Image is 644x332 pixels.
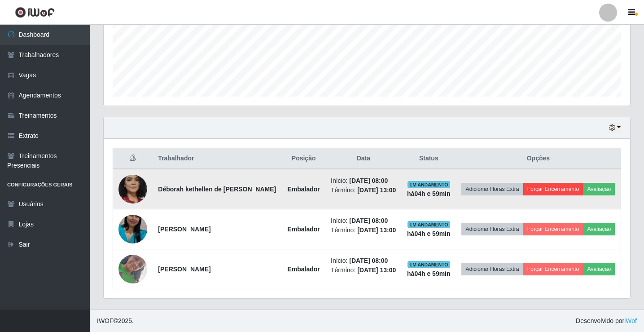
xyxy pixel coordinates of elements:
[118,204,147,255] img: 1757258181078.jpeg
[407,221,450,228] span: EM ANDAMENTO
[349,217,388,224] time: [DATE] 08:00
[97,316,134,326] span: © 2025 .
[331,226,396,235] li: Término:
[97,317,114,324] span: IWOF
[331,266,396,275] li: Término:
[461,223,523,235] button: Adicionar Horas Extra
[583,223,615,235] button: Avaliação
[456,148,621,169] th: Opções
[461,263,523,275] button: Adicionar Horas Extra
[287,186,320,193] strong: Embalador
[158,186,276,193] strong: Déborah kethellen de [PERSON_NAME]
[461,183,523,195] button: Adicionar Horas Extra
[287,226,320,233] strong: Embalador
[325,148,402,169] th: Data
[118,159,147,219] img: 1705882743267.jpeg
[583,183,615,195] button: Avaliação
[287,266,320,273] strong: Embalador
[331,176,396,186] li: Início:
[523,263,583,275] button: Forçar Encerramento
[349,177,388,184] time: [DATE] 08:00
[118,243,147,295] img: 1757074441917.jpeg
[282,148,325,169] th: Posição
[624,317,637,324] a: iWof
[407,270,451,277] strong: há 04 h e 59 min
[357,266,396,274] time: [DATE] 13:00
[331,186,396,195] li: Término:
[349,257,388,264] time: [DATE] 08:00
[331,216,396,226] li: Início:
[407,230,451,237] strong: há 04 h e 59 min
[158,226,210,233] strong: [PERSON_NAME]
[357,226,396,234] time: [DATE] 13:00
[583,263,615,275] button: Avaliação
[407,261,450,268] span: EM ANDAMENTO
[402,148,456,169] th: Status
[407,190,451,197] strong: há 04 h e 59 min
[523,183,583,195] button: Forçar Encerramento
[407,181,450,188] span: EM ANDAMENTO
[331,256,396,266] li: Início:
[523,223,583,235] button: Forçar Encerramento
[357,186,396,194] time: [DATE] 13:00
[576,316,637,326] span: Desenvolvido por
[158,266,210,273] strong: [PERSON_NAME]
[15,7,55,18] img: CoreUI Logo
[153,148,282,169] th: Trabalhador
